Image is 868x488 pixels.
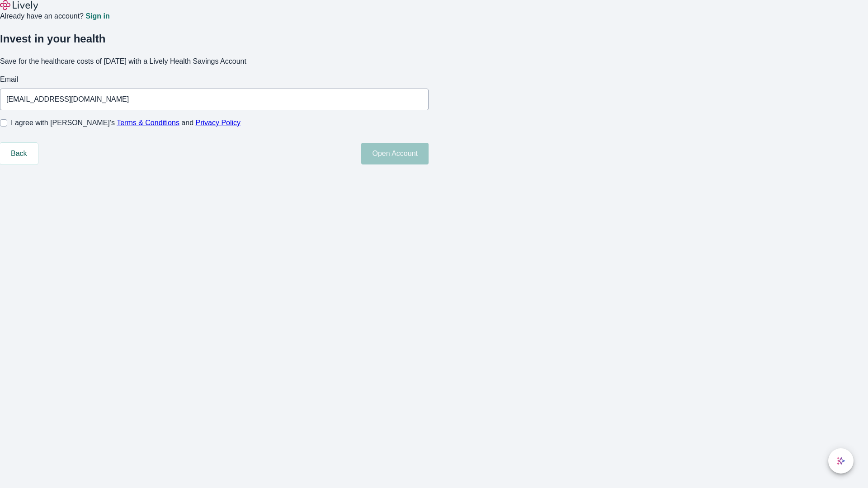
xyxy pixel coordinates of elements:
a: Terms & Conditions [117,119,179,127]
svg: Lively AI Assistant [836,456,845,465]
a: Privacy Policy [196,119,241,127]
a: Sign in [85,13,109,20]
span: I agree with [PERSON_NAME]’s and [11,117,241,128]
button: chat [828,448,854,474]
